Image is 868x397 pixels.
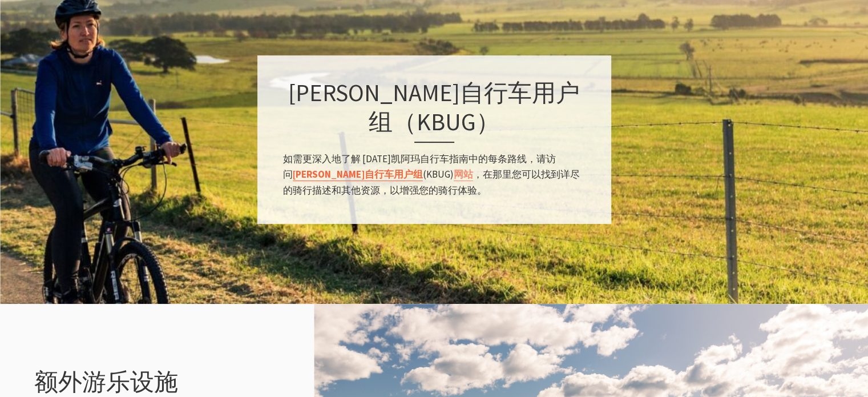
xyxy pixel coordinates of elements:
font: 额外游乐设施 [34,367,178,396]
a: 网站 [454,168,473,181]
font: [PERSON_NAME]自行车用户组（KBUG） [288,78,580,136]
font: 网站 [454,168,473,181]
a: [PERSON_NAME]自行车用户组 [293,168,423,181]
font: (KBUG) [423,168,454,181]
font: [PERSON_NAME]自行车用户组 [293,168,423,181]
font: 如需更深入地了解 [DATE]凯阿玛自行车指南中的每条路线，请访问 [283,153,556,181]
